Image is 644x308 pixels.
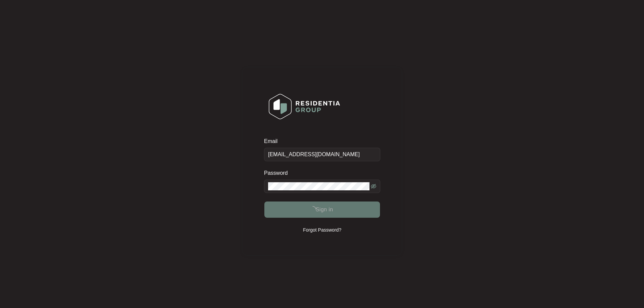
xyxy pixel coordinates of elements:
[303,227,341,233] p: Forgot Password?
[264,148,380,161] input: Email
[268,182,369,190] input: Password
[371,184,376,189] span: eye-invisible
[264,202,380,218] button: Sign in
[264,89,344,124] img: Login Logo
[264,170,293,176] label: Password
[315,206,333,214] span: Sign in
[308,205,317,214] span: loading
[264,138,282,145] label: Email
